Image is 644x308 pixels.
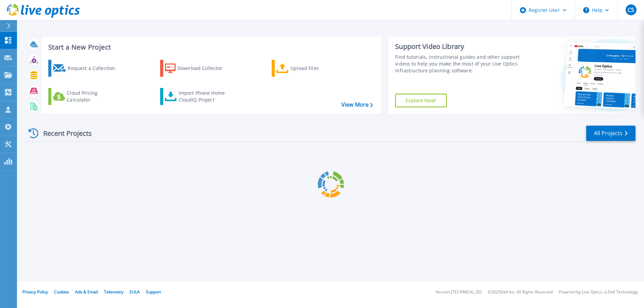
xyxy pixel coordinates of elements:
[272,60,348,77] a: Upload Files
[67,90,121,103] div: Cloud Pricing Calculator
[395,54,521,74] div: Find tutorials, instructional guides and other support videos to help you make the most of your L...
[341,102,373,108] a: View More
[160,60,236,77] a: Download Collector
[290,61,345,75] div: Upload Files
[26,125,101,142] div: Recent Projects
[395,94,447,107] a: Explore Now!
[488,290,553,294] li: © 2025 Dell Inc. All Rights Reserved
[628,7,634,13] span: CS
[130,289,140,295] a: EULA
[395,42,521,51] div: Support Video Library
[75,289,98,295] a: Ads & Email
[48,88,124,105] a: Cloud Pricing Calculator
[22,289,48,295] a: Privacy Policy
[48,60,124,77] a: Request a Collection
[179,90,232,103] div: Import Phone Home CloudIQ Project
[559,290,638,294] li: Powered by Live Optics, a Dell Technology
[177,61,232,75] div: Download Collector
[48,43,373,51] h3: Start a New Project
[146,289,161,295] a: Support
[436,290,481,294] li: Version: [TECHNICAL_ID]
[54,289,69,295] a: Cookies
[68,61,122,75] div: Request a Collection
[104,289,123,295] a: Telemetry
[586,126,635,141] a: All Projects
